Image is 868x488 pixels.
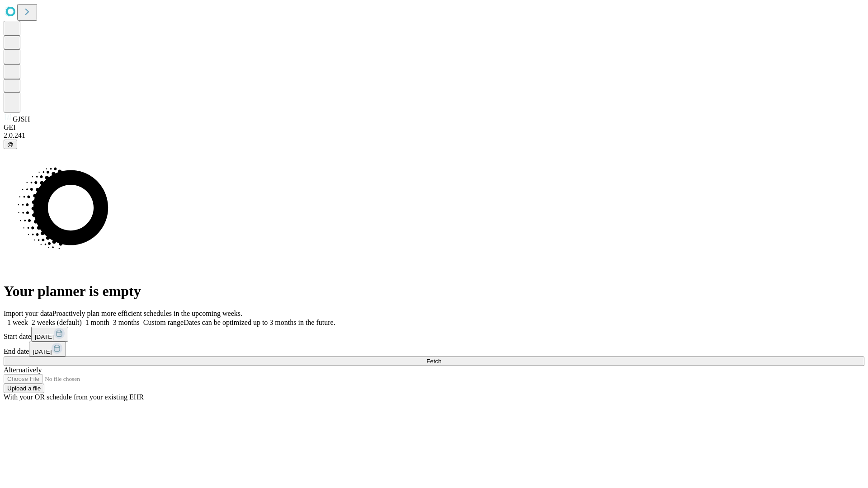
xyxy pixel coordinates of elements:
div: 2.0.241 [4,131,864,140]
button: @ [4,140,17,149]
div: GEI [4,123,864,131]
span: Dates can be optimized up to 3 months in the future. [184,319,335,326]
span: [DATE] [33,348,52,355]
span: Fetch [426,358,441,365]
span: With your OR schedule from your existing EHR [4,393,144,401]
span: 3 months [113,319,140,326]
span: 2 weeks (default) [32,319,82,326]
div: Start date [4,327,864,342]
button: Upload a file [4,384,44,393]
div: End date [4,342,864,357]
button: Fetch [4,357,864,366]
span: 1 month [85,319,109,326]
button: [DATE] [29,342,66,357]
span: Import your data [4,310,52,317]
span: @ [7,141,14,148]
button: [DATE] [31,327,68,342]
h1: Your planner is empty [4,283,864,300]
span: GJSH [13,115,30,123]
span: [DATE] [35,333,54,340]
span: 1 week [7,319,28,326]
span: Alternatively [4,366,42,374]
span: Custom range [143,319,184,326]
span: Proactively plan more efficient schedules in the upcoming weeks. [52,310,242,317]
